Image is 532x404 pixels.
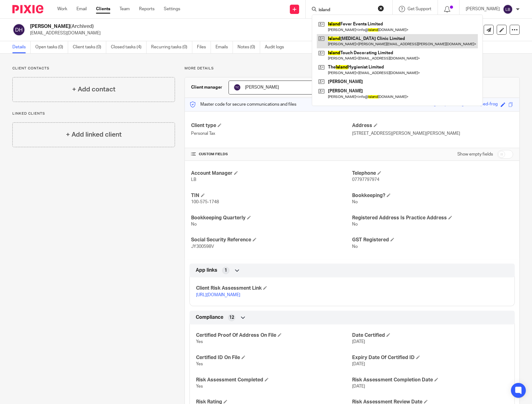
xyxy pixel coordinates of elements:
[196,362,203,366] span: Yes
[503,4,513,14] img: svg%3E
[191,122,352,129] h4: Client type
[352,178,379,182] span: 07797797974
[233,84,241,91] img: svg%3E
[229,314,234,321] span: 12
[318,7,374,13] input: Search
[238,41,260,53] a: Notes (0)
[408,7,431,11] span: Get Support
[96,6,110,12] a: Clients
[196,314,223,321] span: Compliance
[352,237,513,243] h4: GST Registered
[12,23,25,36] img: svg%3E
[191,222,197,226] span: No
[191,200,219,204] span: 100-575-1748
[57,6,67,12] a: Work
[30,23,354,30] h2: [PERSON_NAME]
[30,30,435,36] p: [EMAIL_ADDRESS][DOMAIN_NAME]
[191,244,214,249] span: JY300598V
[352,122,513,129] h4: Address
[12,111,175,116] p: Linked clients
[191,152,352,157] h4: CUSTOM FIELDS
[190,101,296,108] p: Master code for secure communications and files
[185,66,520,71] p: More details
[76,6,87,12] a: Email
[352,384,365,389] span: [DATE]
[352,192,513,199] h4: Bookkeeping?
[120,6,130,12] a: Team
[225,267,227,274] span: 1
[196,377,352,383] h4: Risk Assessment Completed
[191,178,196,182] span: LB
[466,6,500,12] p: [PERSON_NAME]
[191,215,352,221] h4: Bookkeeping Quarterly
[191,170,352,177] h4: Account Manager
[35,41,68,53] a: Open tasks (0)
[191,130,352,137] p: Personal Tax
[457,151,493,157] label: Show empty fields
[352,222,358,226] span: No
[191,192,352,199] h4: TIN
[197,41,211,53] a: Files
[66,130,122,139] h4: + Add linked client
[12,41,31,53] a: Details
[352,377,508,383] h4: Risk Assessment Completion Date
[111,41,146,53] a: Closed tasks (4)
[196,285,352,292] h4: Client Risk Assessment Link
[151,41,192,53] a: Recurring tasks (0)
[352,130,513,137] p: [STREET_ADDRESS][PERSON_NAME][PERSON_NAME]
[191,84,222,90] h3: Client manager
[352,354,508,361] h4: Expiry Date Of Certified ID
[196,332,352,339] h4: Certified Proof Of Address On File
[196,293,240,297] a: [URL][DOMAIN_NAME]
[164,6,180,12] a: Settings
[352,215,513,221] h4: Registered Address Is Practice Address
[191,237,352,243] h4: Social Security Reference
[196,267,217,274] span: App links
[352,200,358,204] span: No
[352,332,508,339] h4: Date Certified
[245,85,279,90] span: [PERSON_NAME]
[72,85,116,94] h4: + Add contact
[196,340,203,344] span: Yes
[216,41,233,53] a: Emails
[70,24,94,29] span: (Archived)
[352,244,358,249] span: No
[352,170,513,177] h4: Telephone
[352,340,365,344] span: [DATE]
[265,41,289,53] a: Audit logs
[378,5,384,11] button: Clear
[196,384,203,389] span: Yes
[12,66,175,71] p: Client contacts
[139,6,155,12] a: Reports
[196,354,352,361] h4: Certified ID On File
[352,362,365,366] span: [DATE]
[12,5,43,13] img: Pixie
[73,41,106,53] a: Client tasks (0)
